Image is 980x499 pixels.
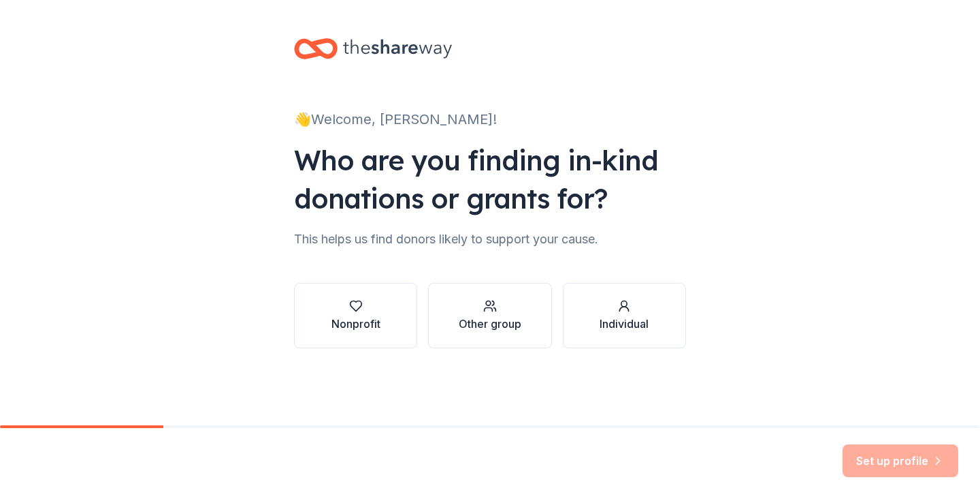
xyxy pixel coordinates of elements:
div: Nonprofit [331,316,380,332]
div: Individual [600,316,649,332]
div: 👋 Welcome, [PERSON_NAME]! [294,108,686,130]
button: Other group [428,283,551,348]
div: Who are you finding in-kind donations or grants for? [294,141,686,217]
div: Other group [459,316,521,332]
button: Individual [563,283,686,348]
div: This helps us find donors likely to support your cause. [294,228,686,250]
button: Nonprofit [294,283,417,348]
